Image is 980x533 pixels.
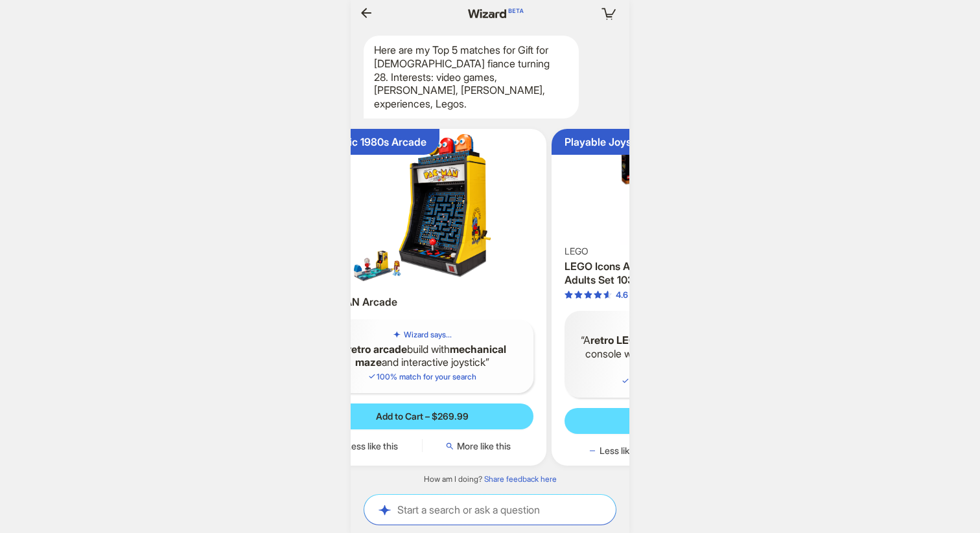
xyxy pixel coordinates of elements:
button: More like this [423,440,533,453]
a: Share feedback here [484,474,557,484]
h3: LEGO Icons Atari 2600 Video Game Console Adults Set 10306 [565,260,787,287]
div: Authentic 1980s ArcadePAC-MAN ArcadePAC-MAN ArcadeWizard says...Aretro arcadebuild withmechanical... [298,129,546,466]
button: Less like this [311,440,422,453]
b: mechanical maze [355,343,507,369]
span: star [565,291,573,299]
b: retro arcade [347,343,407,356]
div: Here are my Top 5 matches for Gift for [DEMOGRAPHIC_DATA] fiance turning 28. Interests: video gam... [364,36,579,119]
span: Less like this [600,445,651,457]
span: Add to Cart – $269.99 [376,411,469,422]
span: star [603,291,612,299]
div: 4.6 out of 5 stars [565,289,628,301]
span: More like this [457,440,511,452]
button: Add to Cart – $269.99 [311,403,533,429]
q: A build with and interactive joystick [321,343,523,370]
div: Playable Joystick & Cartridges [565,135,713,149]
q: A featuring the Atari 2600 console with and joystick. [575,334,776,374]
h5: Wizard says... [404,330,452,340]
img: PAC-MAN Arcade [303,134,541,281]
span: Less like this [346,440,398,452]
div: How am I doing? [351,474,629,484]
span: 100 % match for your search [621,377,730,387]
span: LEGO [565,245,589,257]
b: retro LEGO set [590,334,662,346]
div: Authentic 1980s Arcade [311,135,426,149]
span: 100 % match for your search [367,372,476,381]
span: star [584,291,592,299]
img: LEGO Icons Atari 2600 Video Game Console Adults Set 10306 [557,134,795,245]
span: star [574,291,583,299]
span: star [594,291,602,299]
h3: PAC-MAN Arcade [311,295,533,309]
div: 4.6 [616,289,628,301]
